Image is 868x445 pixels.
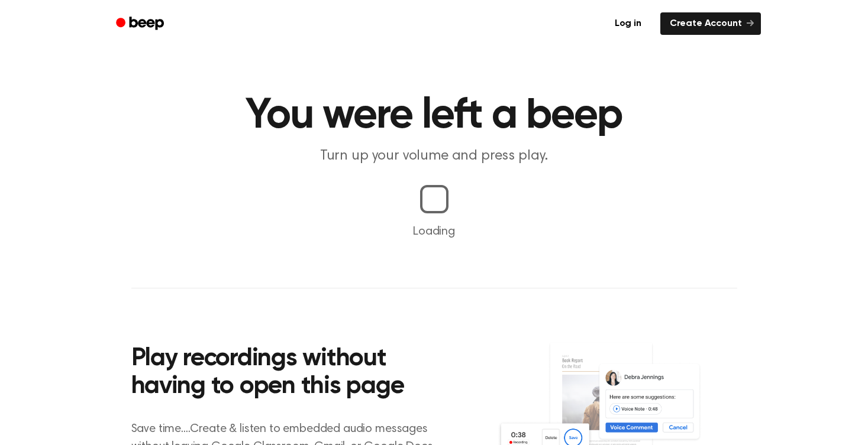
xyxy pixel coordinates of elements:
[603,10,653,37] a: Log in
[14,223,854,241] p: Loading
[131,95,737,137] h1: You were left a beep
[660,12,761,35] a: Create Account
[131,345,450,401] h2: Play recordings without having to open this page
[108,12,175,35] a: Beep
[207,147,662,166] p: Turn up your volume and press play.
